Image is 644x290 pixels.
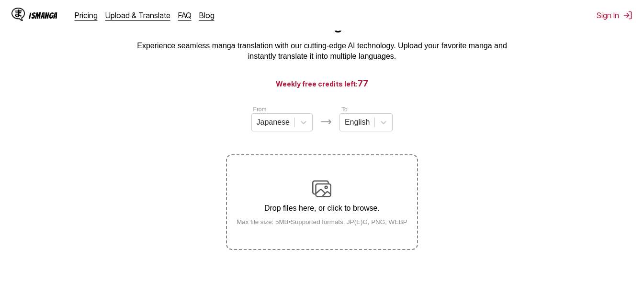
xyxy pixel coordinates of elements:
img: Sign out [623,11,633,20]
a: IsManga LogoIsManga [11,8,75,23]
a: Upload & Translate [105,11,170,20]
small: Max file size: 5MB • Supported formats: JP(E)G, PNG, WEBP [229,218,415,226]
label: From [253,106,267,113]
div: IsManga [29,11,57,20]
a: FAQ [178,11,192,20]
span: 77 [358,78,368,88]
button: Sign In [597,11,633,20]
p: Drop files here, or click to browse. [229,204,415,213]
a: Blog [199,11,215,20]
label: To [341,106,348,113]
img: Languages icon [320,116,332,128]
a: Pricing [75,11,98,20]
img: IsManga Logo [11,8,25,21]
p: Experience seamless manga translation with our cutting-edge AI technology. Upload your favorite m... [131,41,514,62]
h3: Weekly free credits left: [23,77,621,89]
